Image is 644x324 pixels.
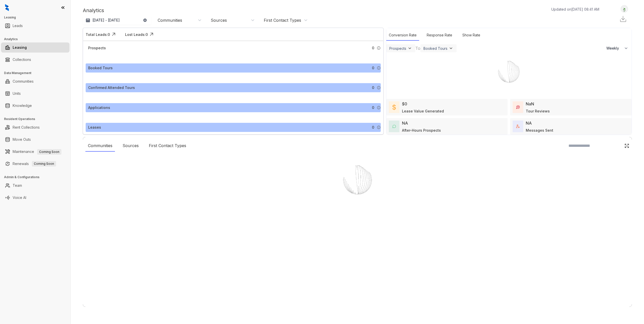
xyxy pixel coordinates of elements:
[146,140,189,152] div: First Contact Types
[92,18,120,23] p: [DATE] - [DATE]
[5,4,9,11] img: logo
[120,140,141,152] div: Sources
[1,21,69,31] li: Leads
[407,46,412,51] img: ViewFilterArrow
[1,193,69,203] li: Voice AI
[423,46,447,51] div: Booked Tours
[377,46,381,50] img: Info
[551,7,599,12] p: Updated on [DATE] 08:41 AM
[386,30,419,41] div: Conversion Rate
[372,45,374,51] span: 0
[1,180,69,191] li: Team
[377,106,381,110] img: Info
[13,159,56,169] a: RenewalsComing Soon
[402,128,441,133] div: After-Hours Prospects
[85,140,115,152] div: Communities
[125,32,148,37] div: Lost Leads: 0
[13,134,31,145] a: Move Outs
[88,85,135,90] div: Confirmed Attended Tours
[424,30,455,41] div: Response Rate
[88,105,110,110] div: Applications
[32,161,56,167] span: Coming Soon
[526,101,534,107] div: NaN
[13,88,21,99] a: Units
[1,88,69,99] li: Units
[603,44,632,53] button: Weekly
[211,17,227,23] div: Sources
[13,42,27,53] a: Leasing
[372,105,374,110] span: 0
[348,205,366,210] div: Loading...
[614,144,618,148] img: SearchIcon
[264,17,301,23] div: First Contact Types
[372,125,374,130] span: 0
[13,21,23,31] a: Leads
[606,46,622,51] span: Weekly
[402,108,444,114] div: Lease Value Generated
[619,15,627,23] img: Download
[148,31,155,38] img: Click Icon
[4,117,70,121] h3: Resident Operations
[415,45,420,51] div: To
[460,30,483,41] div: Show Rate
[372,85,374,90] span: 0
[516,125,520,128] img: TotalFum
[1,101,69,111] li: Knowledge
[392,125,396,128] img: AfterHoursConversations
[13,122,40,132] a: Rent Collections
[516,105,520,109] img: TourReviews
[13,55,31,65] a: Collections
[377,66,381,70] img: Info
[624,143,629,148] img: Click Icon
[332,155,383,205] img: Loader
[37,149,61,155] span: Coming Soon
[389,46,406,51] div: Prospects
[88,125,101,130] div: Leases
[88,45,106,51] div: Prospects
[621,6,628,12] img: UserAvatar
[13,180,22,191] a: Team
[372,65,374,71] span: 0
[377,125,381,129] img: Info
[83,7,104,14] p: Analytics
[110,31,117,38] img: Click Icon
[1,159,69,169] li: Renewals
[526,120,532,126] div: NA
[88,65,113,71] div: Booked Tours
[1,76,69,86] li: Communities
[1,147,69,157] li: Maintenance
[1,134,69,145] li: Move Outs
[1,122,69,132] li: Rent Collections
[526,108,550,114] div: Tour Reviews
[490,53,528,91] img: Loader
[448,46,454,51] img: ViewFilterArrow
[13,193,26,203] a: Voice AI
[86,32,110,37] div: Total Leads: 0
[392,104,396,110] img: LeaseValue
[4,37,70,41] h3: Analytics
[158,17,182,23] div: Communities
[526,128,553,133] div: Messages Sent
[1,42,69,53] li: Leasing
[13,76,34,86] a: Communities
[4,175,70,179] h3: Admin & Configurations
[4,71,70,75] h3: Data Management
[1,55,69,65] li: Collections
[402,101,407,107] div: $0
[377,86,381,90] img: Info
[402,120,408,126] div: NA
[13,101,32,111] a: Knowledge
[83,16,151,25] button: [DATE] - [DATE]
[4,15,70,20] h3: Leasing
